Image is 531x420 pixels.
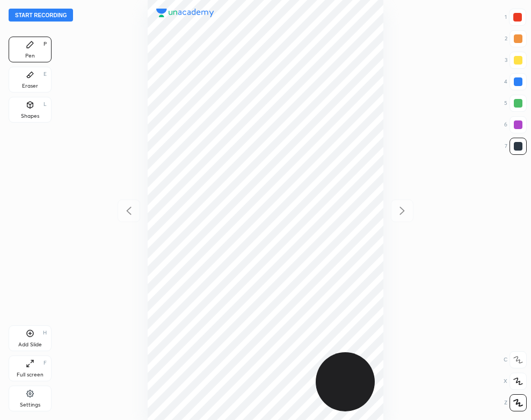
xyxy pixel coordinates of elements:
div: 7 [505,138,527,155]
div: L [43,102,47,107]
div: E [43,72,47,77]
div: Full screen [17,372,43,378]
div: 1 [505,9,526,26]
div: H [43,330,47,336]
div: C [504,351,527,368]
div: Settings [20,402,40,408]
div: 4 [504,73,527,90]
div: 3 [505,52,527,69]
div: X [504,373,527,390]
div: 5 [504,95,527,112]
button: Start recording [9,9,73,22]
div: Eraser [22,83,38,89]
img: logo.38c385cc.svg [156,9,214,17]
div: 6 [504,116,527,133]
div: F [43,360,47,366]
div: Z [504,394,527,411]
div: Shapes [21,113,39,119]
div: 2 [505,30,527,47]
div: P [43,41,47,47]
div: Pen [25,53,35,59]
div: Add Slide [18,342,42,347]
